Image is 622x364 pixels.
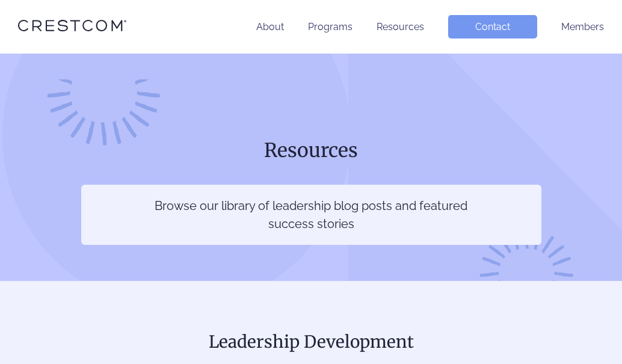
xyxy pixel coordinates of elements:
[561,21,604,32] a: Members
[448,15,537,39] a: Contact
[308,21,353,32] a: Programs
[81,138,541,163] h1: Resources
[377,21,424,32] a: Resources
[256,21,284,32] a: About
[154,197,469,233] p: Browse our library of leadership blog posts and featured success stories
[18,329,604,354] h2: Leadership Development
